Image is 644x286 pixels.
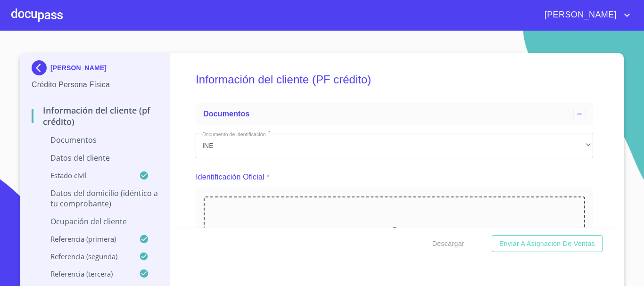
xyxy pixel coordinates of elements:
p: Información del cliente (PF crédito) [32,105,158,127]
div: INE [196,133,593,158]
span: Descargar [432,238,464,250]
span: Enviar a Asignación de Ventas [499,238,595,250]
button: Descargar [429,235,468,253]
p: Datos del cliente [32,153,158,163]
img: Docupass spot blue [32,60,50,75]
span: [PERSON_NAME] [537,8,621,23]
div: [PERSON_NAME] [32,60,158,79]
button: account of current user [537,8,633,23]
button: Enviar a Asignación de Ventas [492,235,603,253]
h5: Información del cliente (PF crédito) [196,60,593,99]
p: Crédito Persona Física [32,79,158,90]
div: Documentos [196,103,593,125]
p: Estado Civil [32,171,139,180]
p: Datos del domicilio (idéntico a tu comprobante) [32,188,158,209]
p: Ocupación del Cliente [32,216,158,227]
p: Referencia (segunda) [32,252,139,261]
p: Documentos [32,135,158,145]
p: Referencia (tercera) [32,269,139,278]
span: Documentos [203,110,249,118]
p: [PERSON_NAME] [50,64,107,72]
p: Referencia (primera) [32,234,139,244]
p: Identificación Oficial [196,172,264,183]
